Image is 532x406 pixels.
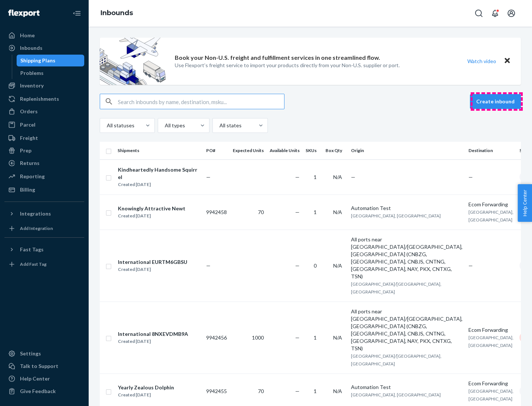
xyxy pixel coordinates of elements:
[468,201,514,208] div: Ecom Forwarding
[4,244,84,255] button: Fast Tags
[20,57,55,64] div: Shipping Plans
[4,258,84,270] a: Add Fast Tag
[468,174,473,180] span: —
[4,373,84,385] a: Help Center
[20,95,59,103] div: Replenishments
[463,56,501,66] button: Watch video
[502,56,512,66] button: Close
[95,3,139,24] ol: breadcrumbs
[118,338,188,345] div: Created [DATE]
[4,184,84,196] a: Billing
[118,166,200,181] div: Kindheartedly Handsome Squirrel
[100,9,133,17] a: Inbounds
[351,392,441,398] span: [GEOGRAPHIC_DATA], [GEOGRAPHIC_DATA]
[20,350,41,357] div: Settings
[351,383,463,391] div: Automation Test
[17,67,85,79] a: Problems
[314,388,317,394] span: 1
[20,186,35,193] div: Billing
[295,262,300,269] span: —
[4,30,84,41] a: Home
[351,174,355,180] span: —
[20,108,38,115] div: Orders
[295,334,300,341] span: —
[4,208,84,220] button: Integrations
[206,174,211,180] span: —
[333,209,342,215] span: N/A
[351,213,441,219] span: [GEOGRAPHIC_DATA], [GEOGRAPHIC_DATA]
[20,121,35,128] div: Parcel
[203,302,230,374] td: 9942456
[20,82,44,89] div: Inventory
[303,142,323,159] th: SKUs
[351,204,463,212] div: Automation Test
[4,80,84,92] a: Inventory
[351,281,441,295] span: [GEOGRAPHIC_DATA]/[GEOGRAPHIC_DATA], [GEOGRAPHIC_DATA]
[471,6,486,21] button: Open Search Box
[4,42,84,54] a: Inbounds
[175,62,400,69] p: Use Flexport’s freight service to import your products directly from your Non-U.S. supplier or port.
[20,147,31,154] div: Prep
[323,142,348,159] th: Box Qty
[295,209,300,215] span: —
[230,142,267,159] th: Expected Units
[351,308,463,352] div: All ports near [GEOGRAPHIC_DATA]/[GEOGRAPHIC_DATA], [GEOGRAPHIC_DATA] (CNBZG, [GEOGRAPHIC_DATA], ...
[118,330,188,338] div: International 8NXEVDMB9A
[219,122,219,129] input: All states
[206,262,211,269] span: —
[20,388,56,395] div: Give Feedback
[203,195,230,230] td: 9942458
[4,171,84,182] a: Reporting
[4,385,84,397] button: Give Feedback
[17,55,85,66] a: Shipping Plans
[20,69,44,77] div: Problems
[470,94,521,109] button: Create inbound
[118,212,185,220] div: Created [DATE]
[465,142,516,159] th: Destination
[20,173,45,180] div: Reporting
[314,209,317,215] span: 1
[118,205,185,212] div: Knowingly Attractive Newt
[468,335,514,348] span: [GEOGRAPHIC_DATA], [GEOGRAPHIC_DATA]
[164,122,165,129] input: All types
[4,360,84,372] a: Talk to Support
[20,225,53,231] div: Add Integration
[4,119,84,131] a: Parcel
[118,181,200,188] div: Created [DATE]
[69,6,84,21] button: Close Navigation
[258,209,264,215] span: 70
[468,380,514,387] div: Ecom Forwarding
[518,184,532,222] button: Help Center
[175,54,380,62] p: Book your Non-U.S. freight and fulfillment services in one streamlined flow.
[258,388,264,394] span: 70
[20,44,42,52] div: Inbounds
[351,353,441,367] span: [GEOGRAPHIC_DATA]/[GEOGRAPHIC_DATA], [GEOGRAPHIC_DATA]
[314,174,317,180] span: 1
[4,145,84,156] a: Prep
[106,122,107,129] input: All statuses
[333,262,342,269] span: N/A
[333,174,342,180] span: N/A
[4,223,84,234] a: Add Integration
[252,334,264,341] span: 1000
[4,93,84,105] a: Replenishments
[314,334,317,341] span: 1
[20,375,50,382] div: Help Center
[267,142,303,159] th: Available Units
[348,142,465,159] th: Origin
[118,266,187,273] div: Created [DATE]
[20,362,58,370] div: Talk to Support
[295,174,300,180] span: —
[20,159,40,167] div: Returns
[468,388,514,402] span: [GEOGRAPHIC_DATA], [GEOGRAPHIC_DATA]
[203,142,230,159] th: PO#
[118,384,174,391] div: Yearly Zealous Dolphin
[333,334,342,341] span: N/A
[4,132,84,144] a: Freight
[20,210,51,217] div: Integrations
[118,258,187,266] div: International EURTM6GBSU
[4,106,84,117] a: Orders
[20,134,38,142] div: Freight
[4,157,84,169] a: Returns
